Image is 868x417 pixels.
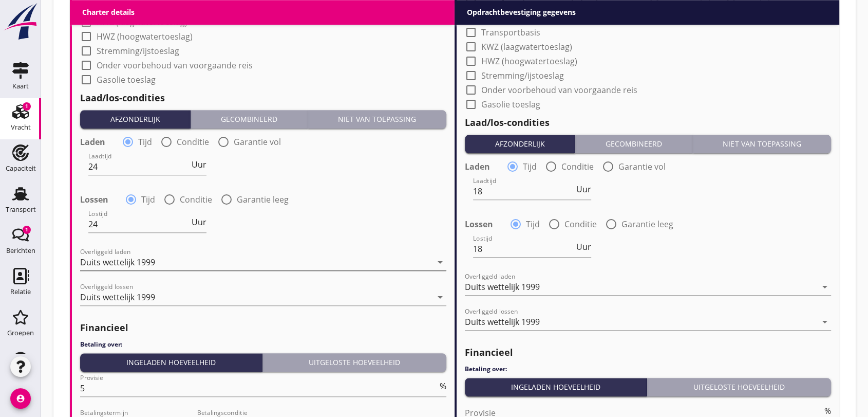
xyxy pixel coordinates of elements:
[267,357,442,368] div: Uitgeloste hoeveelheid
[312,114,442,124] div: Niet van toepassing
[234,137,281,147] label: Garantie vol
[465,219,493,229] strong: Lossen
[7,330,34,336] div: Groepen
[469,382,643,392] div: Ingeladen hoeveelheid
[469,138,571,149] div: Afzonderlijk
[618,161,666,172] label: Garantie vol
[647,378,831,396] button: Uitgeloste hoeveelheid
[6,247,35,254] div: Berichten
[141,194,155,205] label: Tijd
[177,137,209,147] label: Conditie
[12,83,29,89] div: Kaart
[575,135,692,153] button: Gecombineerd
[819,316,831,328] i: arrow_drop_down
[80,321,446,335] h2: Financieel
[561,161,594,172] label: Conditie
[693,135,831,153] button: Niet van toepassing
[2,3,39,41] img: logo-small.a267ee39.svg
[526,219,540,229] label: Tijd
[621,219,673,229] label: Garantie leeg
[262,353,446,372] button: Uitgeloste hoeveelheid
[465,135,575,153] button: Afzonderlijk
[80,110,191,129] button: Afzonderlijk
[88,158,190,175] input: Laadtijd
[465,346,831,359] h2: Financieel
[308,110,446,129] button: Niet van toepassing
[434,256,446,268] i: arrow_drop_down
[523,161,537,172] label: Tijd
[23,102,31,111] div: 1
[473,183,574,200] input: Laadtijd
[6,206,36,213] div: Transport
[80,380,438,396] input: Provisie
[23,226,31,234] div: 1
[465,161,490,172] strong: Laden
[576,185,591,193] span: Uur
[473,241,574,257] input: Lostijd
[80,340,446,349] h4: Betaling over:
[138,137,152,147] label: Tijd
[434,291,446,303] i: arrow_drop_down
[97,75,156,85] label: Gasolie toeslag
[10,288,31,295] div: Relatie
[576,243,591,251] span: Uur
[6,165,36,172] div: Capaciteit
[465,116,831,130] h2: Laad/los-condities
[180,194,212,205] label: Conditie
[465,317,540,327] div: Duits wettelijk 1999
[80,137,105,147] strong: Laden
[84,114,186,124] div: Afzonderlijk
[481,70,564,81] label: Stremming/ijstoeslag
[11,124,31,131] div: Vracht
[481,99,540,110] label: Gasolie toeslag
[97,17,187,27] label: KWZ (laagwatertoeslag)
[465,282,540,292] div: Duits wettelijk 1999
[97,60,253,70] label: Onder voorbehoud van voorgaande reis
[191,110,308,129] button: Gecombineerd
[97,31,193,42] label: HWZ (hoogwatertoeslag)
[80,293,155,302] div: Duits wettelijk 1999
[697,138,827,149] div: Niet van toepassing
[819,281,831,293] i: arrow_drop_down
[465,365,831,374] h4: Betaling over:
[438,382,446,390] div: %
[822,407,831,415] div: %
[10,388,31,409] i: account_circle
[481,13,578,23] label: Verzekering schip vereist
[80,194,108,205] strong: Lossen
[84,357,258,368] div: Ingeladen hoeveelheid
[80,353,262,372] button: Ingeladen hoeveelheid
[651,382,827,392] div: Uitgeloste hoeveelheid
[192,218,206,226] span: Uur
[195,114,303,124] div: Gecombineerd
[481,56,577,66] label: HWZ (hoogwatertoeslag)
[481,27,540,38] label: Transportbasis
[579,138,688,149] div: Gecombineerd
[97,3,156,13] label: Transportbasis
[88,216,190,232] input: Lostijd
[465,378,647,396] button: Ingeladen hoeveelheid
[80,91,446,105] h2: Laad/los-condities
[192,160,206,169] span: Uur
[237,194,289,205] label: Garantie leeg
[481,42,572,52] label: KWZ (laagwatertoeslag)
[80,258,155,267] div: Duits wettelijk 1999
[481,85,637,95] label: Onder voorbehoud van voorgaande reis
[97,46,179,56] label: Stremming/ijstoeslag
[564,219,597,229] label: Conditie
